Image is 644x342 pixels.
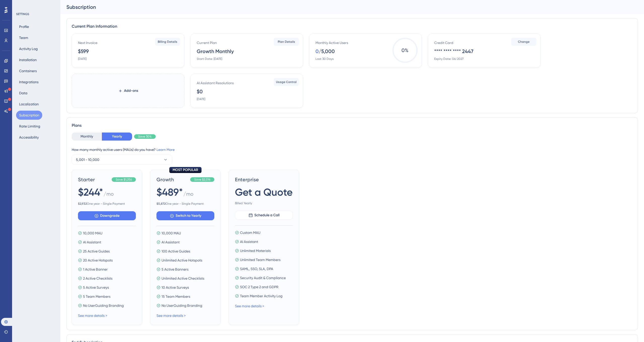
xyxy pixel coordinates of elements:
[72,122,633,129] div: Plans
[138,135,152,139] span: Save 30%
[162,275,204,281] span: Unlimited Active Checklists
[124,88,138,94] span: Add-ons
[278,40,295,44] span: Plan Details
[16,111,42,120] button: Subscription
[72,23,633,29] div: Current Plan Information
[104,190,114,200] span: / mo
[66,4,625,11] div: Subscription
[315,48,319,55] div: 0
[240,266,273,272] span: SAML, SSO, SLA, DPA
[156,211,214,220] button: Switch to Yearly
[72,155,172,165] button: 5,001 - 10,000
[16,55,40,64] button: Installation
[197,80,234,86] div: AI Assistant Resolutions
[235,185,293,199] span: Get a Quote
[156,148,175,152] a: Learn More
[162,248,190,254] span: 100 Active Guides
[16,133,42,142] button: Accessibility
[83,230,102,236] span: 10,000 MAU
[158,40,177,44] span: Billing Details
[116,178,132,182] span: Save $1,256
[156,202,214,206] span: One year - Single Payment
[240,275,286,281] span: Security Audit & Compliance
[240,248,271,254] span: Unlimited Materials
[162,257,202,263] span: Unlimited Active Hotspots
[78,40,97,46] div: Next Invoice
[78,211,136,220] button: Downgrade
[76,157,99,163] span: 5,001 - 10,000
[16,33,31,42] button: Team
[16,77,42,87] button: Integrations
[240,293,283,299] span: Team Member Activity Log
[162,266,188,272] span: 5 Active Banners
[235,211,293,220] button: Schedule a Call
[315,40,348,46] div: Monthly Active Users
[274,38,299,46] button: Plan Details
[162,303,202,309] span: No UserGuiding Branding
[162,293,190,300] span: 15 Team Members
[78,48,89,55] div: $599
[78,314,107,318] a: See more details >
[235,304,264,308] a: See more details >
[315,57,334,61] div: Last 30 Days
[197,57,222,61] div: Start Date: [DATE]
[518,40,530,44] span: Change
[110,86,146,95] button: Add-ons
[83,303,124,309] span: No UserGuiding Branding
[434,40,453,46] div: Credit Card
[78,185,103,199] span: $244*
[274,78,299,86] button: Usage Control
[169,167,202,173] div: MOST POPULAR
[235,176,293,183] span: Enterprise
[176,213,201,219] span: Switch to Yearly
[319,48,335,55] div: / 5,000
[16,44,41,53] button: Activity Log
[83,266,108,272] span: 1 Active Banner
[194,178,210,182] span: Save $2,516
[197,88,203,95] div: $0
[511,38,536,46] button: Change
[16,22,32,31] button: Profile
[102,133,132,141] button: Yearly
[83,257,113,263] span: 20 Active Hotspots
[78,176,110,183] span: Starter
[72,133,102,141] button: Monthly
[78,202,87,205] b: $ 2,932
[16,89,30,98] button: Data
[162,230,181,236] span: 10,000 MAU
[78,57,87,61] div: [DATE]
[162,284,189,290] span: 10 Active Surveys
[434,57,464,61] div: Expiry Date: 06/2027
[162,239,180,245] span: AI Assistant
[156,176,188,183] span: Growth
[83,248,110,254] span: 25 Active Guides
[156,202,166,205] b: $ 5,872
[197,40,217,46] div: Current Plan
[16,12,57,16] div: SETTINGS
[240,239,258,245] span: AI Assistant
[235,201,293,205] span: Billed Yearly
[240,284,278,290] span: SOC 2 Type 2 and GDPR
[156,185,183,199] span: $489*
[83,284,109,290] span: 5 Active Surveys
[16,122,43,131] button: Rate Limiting
[78,202,136,206] span: One year - Single Payment
[155,38,180,46] button: Billing Details
[16,100,42,109] button: Localization
[623,322,638,337] iframe: UserGuiding AI Assistant Launcher
[240,230,260,236] span: Custom MAU
[197,48,234,55] div: Growth Monthly
[83,239,101,245] span: AI Assistant
[100,213,119,219] span: Downgrade
[183,190,193,200] span: / mo
[254,212,279,218] span: Schedule a Call
[156,314,186,318] a: See more details >
[83,293,110,300] span: 5 Team Members
[392,38,418,63] span: 0 %
[276,80,297,84] span: Usage Control
[72,147,633,153] div: How many monthly active users (MAUs) do you have?
[240,257,280,263] span: Unlimited Team Members
[197,97,205,101] div: [DATE]
[83,275,112,281] span: 2 Active Checklists
[16,66,40,75] button: Containers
